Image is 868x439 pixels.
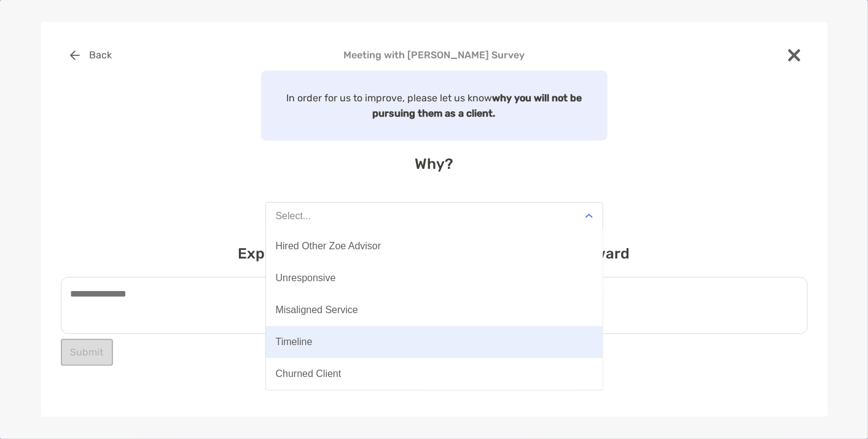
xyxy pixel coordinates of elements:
[585,214,593,218] img: Open dropdown arrow
[266,230,603,262] button: Hired Other Zoe Advisor
[61,245,808,262] h4: Explain in a few words why you will not moving forward
[265,202,603,230] button: Select...
[266,294,603,326] button: Misaligned Service
[788,49,800,61] img: close modal
[266,358,603,390] button: Churned Client
[276,305,358,316] div: Misaligned Service
[266,262,603,294] button: Unresponsive
[266,326,603,358] button: Timeline
[276,241,381,252] div: Hired Other Zoe Advisor
[276,368,342,379] div: Churned Client
[276,211,311,222] div: Select...
[70,50,80,60] img: button icon
[268,90,600,121] p: In order for us to improve, please let us know
[276,336,313,348] div: Timeline
[61,42,122,69] button: Back
[373,92,582,119] strong: why you will not be pursuing them as a client.
[61,49,808,61] h4: Meeting with [PERSON_NAME] Survey
[61,155,808,173] h4: Why?
[276,273,336,284] div: Unresponsive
